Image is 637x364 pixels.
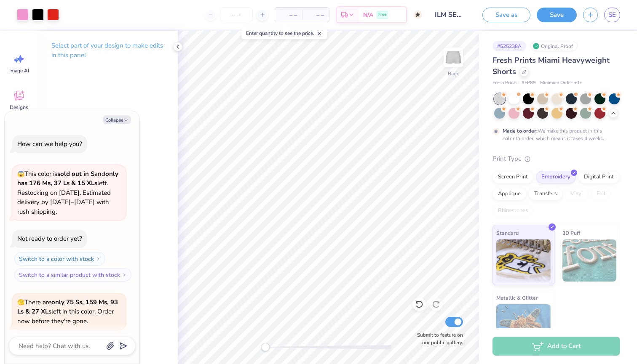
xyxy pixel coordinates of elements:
[565,188,589,200] div: Vinyl
[496,293,538,302] span: Metallic & Glitter
[608,10,616,20] span: SE
[492,80,517,87] span: Fresh Prints
[17,140,82,148] div: How can we help you?
[492,55,610,77] span: Fresh Prints Miami Heavyweight Shorts
[529,188,562,200] div: Transfers
[307,11,324,19] span: – –
[17,298,118,316] strong: only 75 Ss, 159 Ms, 93 Ls & 27 XLs
[591,188,611,200] div: Foil
[503,128,538,134] strong: Made to order:
[122,272,127,277] img: Switch to a similar product with stock
[445,49,462,66] img: Back
[96,256,101,261] img: Switch to a color with stock
[17,298,118,325] span: There are left in this color. Order now before they're gone.
[261,343,270,351] div: Accessibility label
[503,127,606,142] div: We make this product in this color to order, which means it takes 4 weeks.
[10,104,28,111] span: Designs
[428,6,470,23] input: Untitled Design
[220,7,253,22] input: – –
[14,252,105,266] button: Switch to a color with stock
[412,331,463,346] label: Submit to feature on our public gallery.
[17,170,118,216] span: This color is and left. Restocking on [DATE]. Estimated delivery by [DATE]–[DATE] with rush shipp...
[363,11,373,19] span: N/A
[492,188,526,200] div: Applique
[496,228,519,237] span: Standard
[482,8,530,22] button: Save as
[280,11,297,19] span: – –
[492,171,533,183] div: Screen Print
[14,268,131,282] button: Switch to a similar product with stock
[492,154,620,164] div: Print Type
[378,12,386,18] span: Free
[17,170,24,178] span: 😱
[536,171,576,183] div: Embroidery
[103,115,131,124] button: Collapse
[492,41,526,51] div: # 525238A
[17,234,82,243] div: Not ready to order yet?
[604,8,620,22] a: SE
[448,70,459,77] div: Back
[492,205,533,217] div: Rhinestones
[9,67,29,74] span: Image AI
[578,171,619,183] div: Digital Print
[496,304,551,346] img: Metallic & Glitter
[496,239,551,282] img: Standard
[57,170,94,178] strong: sold out in S
[537,8,577,22] button: Save
[17,298,24,306] span: 🫣
[241,27,327,39] div: Enter quantity to see the price.
[540,80,582,87] span: Minimum Order: 50 +
[522,80,536,87] span: # FP89
[530,41,578,51] div: Original Proof
[51,41,164,60] p: Select part of your design to make edits in this panel
[562,239,617,282] img: 3D Puff
[562,228,580,237] span: 3D Puff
